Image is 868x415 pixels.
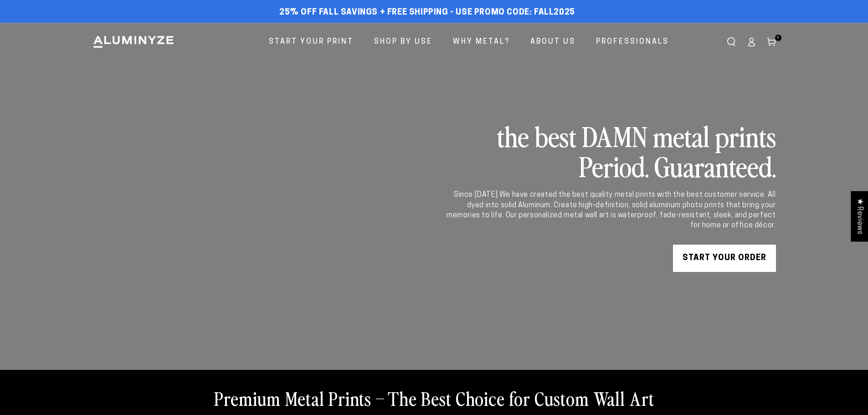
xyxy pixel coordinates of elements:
span: Professionals [596,36,669,49]
h2: the best DAMN metal prints Period. Guaranteed. [445,121,776,181]
img: Aluminyze [92,35,175,49]
a: Why Metal? [446,30,517,54]
div: Since [DATE] We have created the best quality metal prints with the best customer service. All dy... [445,190,776,231]
span: Start Your Print [269,36,354,49]
span: 25% off FALL Savings + Free Shipping - Use Promo Code: FALL2025 [279,8,575,18]
a: START YOUR Order [673,245,776,272]
span: Why Metal? [453,36,510,49]
span: Shop By Use [374,36,432,49]
a: Professionals [589,30,676,54]
a: About Us [524,30,582,54]
a: Shop By Use [367,30,439,54]
summary: Search our site [721,32,741,52]
span: About Us [530,36,575,49]
h2: Premium Metal Prints – The Best Choice for Custom Wall Art [214,386,654,410]
div: Click to open Judge.me floating reviews tab [851,191,868,241]
span: 9 [777,35,780,41]
a: Start Your Print [262,30,360,54]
